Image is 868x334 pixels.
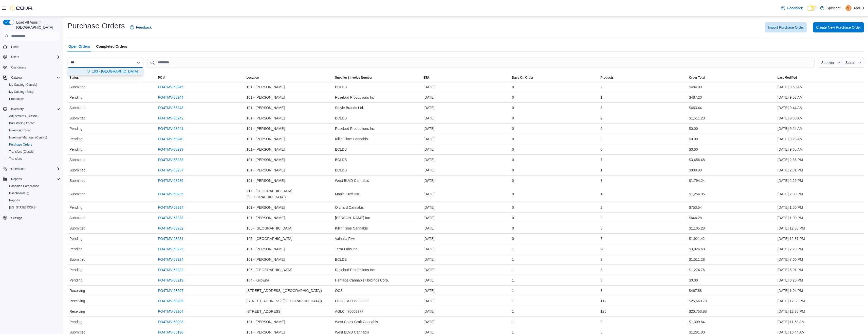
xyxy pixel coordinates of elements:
[333,134,421,144] div: Killin' Time Cannabis
[7,82,60,88] span: My Catalog (Classic)
[147,58,815,68] input: This is a search bar. After typing your query, hit enter to filter the results lower in the page.
[158,167,183,173] a: PO4TMV-68237
[333,254,421,265] div: BCLDB
[7,149,60,155] span: Transfers (Classic)
[512,256,514,262] span: 1
[1,64,62,71] button: Customers
[600,246,604,252] span: 20
[9,198,20,202] span: Reports
[158,178,183,184] a: PO4TMV-68236
[512,191,514,197] span: 0
[9,90,34,94] span: My Catalog (Beta)
[7,204,60,210] span: Washington CCRS
[7,127,60,133] span: Inventory Count
[600,167,602,173] span: 1
[775,254,864,265] div: [DATE] 7:00 PM
[512,215,514,221] span: 0
[67,68,143,75] button: 103 - [GEOGRAPHIC_DATA]
[11,107,24,111] span: Inventory
[512,204,514,210] span: 0
[7,134,60,140] span: Inventory Manager (Classic)
[775,74,864,82] button: Last Modified
[821,61,834,65] span: Supplier
[7,113,60,119] span: Adjustments (Classic)
[778,76,797,80] span: Last Modified
[7,197,22,203] a: Reports
[1,106,62,113] button: Inventory
[7,156,60,162] span: Transfers
[69,157,85,163] span: Submitted
[421,124,510,134] div: [DATE]
[246,188,331,200] span: 217 - [GEOGRAPHIC_DATA] ([GEOGRAPHIC_DATA])
[158,105,183,111] a: PO4TMV-68243
[246,236,292,242] span: 105 - [GEOGRAPHIC_DATA]
[246,126,285,132] span: 101 - [PERSON_NAME]
[512,178,514,184] span: 0
[7,89,36,95] a: My Catalog (Beta)
[687,223,775,233] div: $1,105.28
[158,308,183,314] a: PO4TMV-68204
[9,205,35,209] span: [US_STATE] CCRS
[67,74,156,82] button: Status
[598,74,687,82] button: Products
[512,157,514,163] span: 0
[69,84,85,90] span: Submitted
[775,189,864,199] div: [DATE] 2:00 PM
[512,246,514,252] span: 1
[69,178,85,184] span: Submitted
[5,120,62,127] button: Bulk Pricing Import
[512,136,514,142] span: 0
[158,94,183,100] a: PO4TMV-68244
[9,176,24,182] button: Reports
[687,74,775,82] button: Order Total
[158,146,183,152] a: PO4TMV-68239
[333,92,421,102] div: Rosebud Productions Inc
[246,76,259,80] span: Location
[7,120,37,126] a: Bulk Pricing Import
[1,43,62,50] button: Home
[5,155,62,162] button: Transfers
[600,157,602,163] span: 7
[775,113,864,123] div: [DATE] 9:30 AM
[689,76,705,80] span: Order Total
[7,89,60,95] span: My Catalog (Beta)
[158,256,183,262] a: PO4TMV-68224
[854,5,864,11] p: April B
[158,277,183,283] a: PO4TMV-68219
[775,202,864,213] div: [DATE] 1:50 PM
[687,134,775,144] div: $0.00
[421,265,510,275] div: [DATE]
[687,189,775,199] div: $1,254.95
[244,74,333,82] button: Location
[333,244,421,254] div: Terra Labs Inc
[768,25,804,30] span: Import Purchase Order
[69,94,82,100] span: Pending
[421,134,510,144] div: [DATE]
[333,82,421,92] div: BCLDB
[687,92,775,102] div: $487.20
[69,115,85,121] span: Submitted
[687,113,775,123] div: $1,511.28
[779,3,805,13] a: Feedback
[5,88,62,95] button: My Catalog (Beta)
[69,167,85,173] span: Submitted
[158,215,183,221] a: PO4TMV-68233
[813,22,864,32] button: Create New Purchase Order
[92,69,138,74] span: 103 - [GEOGRAPHIC_DATA]
[845,61,856,65] span: Status
[69,256,85,262] span: Submitted
[136,25,152,30] span: Feedback
[333,223,421,233] div: Killin' Time Cannabis
[11,167,26,171] span: Operations
[7,183,60,189] span: Canadian Compliance
[827,5,840,11] p: Spiritleaf
[510,74,598,82] button: Days On Order
[158,246,183,252] a: PO4TMV-68225
[787,6,803,11] span: Feedback
[421,144,510,154] div: [DATE]
[246,204,285,210] span: 101 - [PERSON_NAME]
[9,157,22,161] span: Transfers
[5,81,62,88] button: My Catalog (Classic)
[156,74,244,82] button: PO #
